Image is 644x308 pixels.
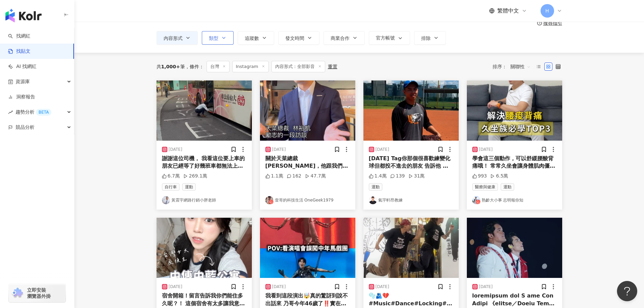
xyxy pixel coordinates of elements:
[157,64,185,69] div: 共 筆
[169,284,183,290] div: [DATE]
[157,31,198,45] button: 內容形式
[9,284,66,302] a: chrome extension立即安裝 瀏覽器外掛
[8,110,13,115] span: rise
[497,7,519,15] span: 繁體中文
[185,64,204,69] span: 條件 ：
[162,196,170,204] img: KOL Avatar
[265,292,350,307] div: 我看到這段演出🤯真的驚訝到說不出話來 乃哥今年46歲了‼️實在太拼了‼️ 他說除了表演的時候、全身都在痛～ 看到這樣的Energy「你還敢不努力嗎？」 這不是單純的表演 是用身體去燃燒的一種信念...
[390,173,405,180] div: 139
[305,173,326,180] div: 47.7萬
[369,155,453,170] div: [DATE] Tag你那個很喜歡練變化球但都投不進去的朋友 告訴他 他並不孤單！ 有氣宇軒昂教練陪伴著他！ #氣宇軒昂
[369,183,382,191] span: 運動
[271,61,325,72] span: 內容形式：全部影音
[324,31,365,45] button: 商業合作
[467,80,562,141] img: post-image
[369,196,377,204] img: KOL Avatar
[479,284,493,290] div: [DATE]
[501,183,514,191] span: 運動
[169,147,183,152] div: [DATE]
[183,173,207,180] div: 269.1萬
[285,35,304,41] span: 發文時間
[162,183,180,191] span: 自行車
[414,31,446,45] button: 排除
[265,155,350,170] div: 關於天菜總裁[PERSON_NAME]，他跟我們這樣回應我們， 瞬間被圈粉欸！！！ 畢竟現在真的很少人都這麼想了… #volvo #總裁 #天菜 #天菜總裁
[245,35,259,41] span: 追蹤數
[209,35,218,41] span: 類型
[265,196,273,204] img: KOL Avatar
[376,35,395,41] span: 官方帳號
[467,218,562,278] img: post-image
[287,173,302,180] div: 162
[27,287,51,299] span: 立即安裝 瀏覽器外掛
[472,183,498,191] span: 醫療與健康
[331,35,350,41] span: 商業合作
[157,218,252,278] img: post-image
[472,196,557,204] a: KOL Avatar熟齡大小事 志明報你知
[16,104,51,120] span: 趨勢分析
[376,147,389,152] div: [DATE]
[272,284,286,290] div: [DATE]
[472,292,557,307] div: loremipsum dol S ame Con Adipi 《elitse／Doeiu Tempo／incidi》utlaboree Dolo Magnaaliqua enimadminimv...
[260,80,355,141] img: post-image
[510,61,531,72] span: 關聯性
[479,147,493,152] div: [DATE]
[162,173,180,180] div: 6.7萬
[164,35,183,41] span: 內容形式
[545,7,549,15] span: H
[8,33,30,40] a: search找網紅
[369,196,453,204] a: KOL Avatar氣宇軒昂教練
[260,218,355,278] img: post-image
[202,31,234,45] button: 類型
[272,147,286,152] div: [DATE]
[537,21,542,25] span: question-circle
[162,155,246,170] div: 謝謝這位司機， 我看這位要上車的朋友已經等了好幾班車都無法上車， 只有這個司機注意到他 溫暖 感謝
[543,20,562,26] div: 搜尋指引
[11,288,24,299] img: chrome extension
[421,35,431,41] span: 排除
[328,64,337,69] div: 重置
[8,63,37,70] a: AI 找網紅
[157,80,252,141] img: post-image
[376,284,389,290] div: [DATE]
[265,196,350,204] a: KOL Avatar壹哥的科技生活 OneGeek1979
[363,80,459,141] img: post-image
[369,31,410,45] button: 官方帳號
[265,173,283,180] div: 1.1萬
[363,218,459,278] img: post-image
[238,31,274,45] button: 追蹤數
[232,61,269,72] span: Instagram
[369,173,387,180] div: 1.4萬
[493,61,534,72] div: 排序：
[182,183,196,191] span: 運動
[36,109,51,116] div: BETA
[16,120,34,135] span: 競品分析
[162,292,246,307] div: 宿舍開箱！留言告訴我你們能住多久呢？！ 這個宿舍有太多讓我意想不到的part了 一支影片根本拍不完～ 包括洗澡、沖水、喝水、洗衣服、睡覺、室友……一切塵埃落定一些 再來拍個宿舍生活🛁 雖然這裡跟...
[408,173,425,180] div: 31萬
[472,173,487,180] div: 993
[5,9,42,22] img: logo
[207,61,230,72] span: 台灣
[490,173,508,180] div: 6.5萬
[8,48,30,55] a: 找貼文
[617,281,637,301] iframe: Help Scout Beacon - Open
[8,94,35,100] a: 洞察報告
[472,196,480,204] img: KOL Avatar
[16,74,30,89] span: 資源庫
[278,31,319,45] button: 發文時間
[161,64,180,69] span: 1,000+
[472,155,557,170] div: 學會這三個動作，可以舒緩腰酸背痛哦！ 常常久坐會讓身體肌肉僵硬緊繃， 但只站起來扭一扭、做簡單的伸展， 是沒辦法讓身體好好的放鬆的~ 這三個動作只要一起做，身體就能有機會好好放鬆， 我老婆做辦公...
[162,196,246,204] a: KOL Avatar黃震宇網路行銷小胖老師
[369,292,453,307] div: 🫧🫂💔 #Music#Dance#Locking#Fyp #兄弟#走心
